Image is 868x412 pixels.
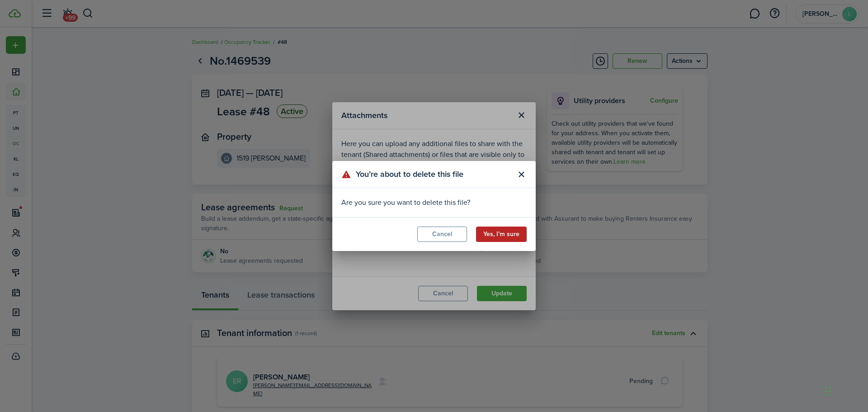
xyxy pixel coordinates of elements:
button: Yes, I’m sure [476,227,527,242]
iframe: Chat Widget [717,314,868,412]
div: Drag [826,378,831,405]
span: You’re about to delete this file [356,168,463,180]
button: Close modal [514,167,529,182]
div: Are you sure you want to delete this file? [341,197,527,208]
button: Cancel [417,227,467,242]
